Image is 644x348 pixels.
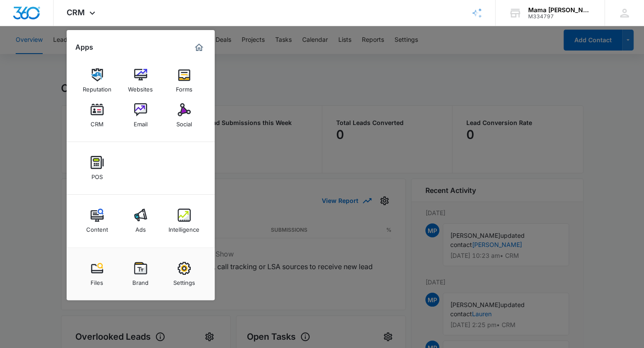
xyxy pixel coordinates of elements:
[124,99,157,132] a: Email
[81,152,114,185] a: POS
[124,64,157,97] a: Websites
[124,204,157,237] a: Ads
[173,275,195,286] div: Settings
[168,64,201,97] a: Forms
[91,275,103,286] div: Files
[128,81,153,93] div: Websites
[168,257,201,291] a: Settings
[132,275,148,286] div: Brand
[81,257,114,291] a: Files
[81,204,114,237] a: Content
[75,43,93,51] h2: Apps
[176,81,192,93] div: Forms
[124,257,157,291] a: Brand
[91,116,104,128] div: CRM
[168,204,201,237] a: Intelligence
[81,64,114,97] a: Reputation
[176,116,192,128] div: Social
[168,99,201,132] a: Social
[134,116,148,128] div: Email
[192,41,206,54] a: Marketing 360® Dashboard
[135,222,146,233] div: Ads
[86,222,108,233] div: Content
[528,7,592,14] div: account name
[67,8,85,17] span: CRM
[83,81,111,93] div: Reputation
[81,99,114,132] a: CRM
[91,169,103,180] div: POS
[169,222,199,233] div: Intelligence
[528,14,592,20] div: account id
